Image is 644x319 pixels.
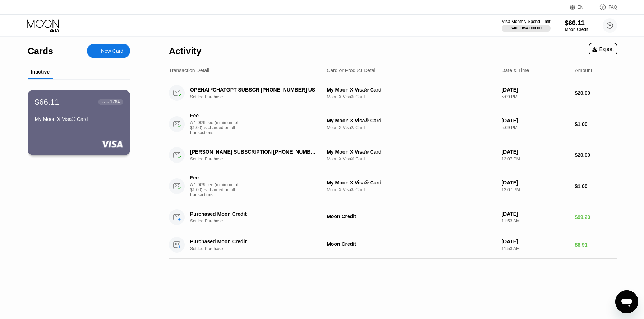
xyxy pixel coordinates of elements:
div: $1.00 [575,121,617,127]
div: $20.00 [575,90,617,96]
div: Inactive [31,69,50,75]
div: Activity [169,46,201,56]
div: My Moon X Visa® Card [327,149,496,155]
div: Moon Credit [327,214,496,219]
div: Settled Purchase [190,156,327,161]
div: $20.00 [575,152,617,158]
div: Cards [28,46,53,56]
div: 5:09 PM [501,125,569,130]
div: 12:07 PM [501,156,569,161]
div: [DATE] [501,87,569,93]
div: OPENAI *CHATGPT SUBSCR [PHONE_NUMBER] US [190,87,317,93]
div: 12:07 PM [501,187,569,192]
div: Fee [190,175,240,180]
div: $8.91 [575,242,617,248]
div: [DATE] [501,211,569,217]
div: Moon X Visa® Card [327,156,496,161]
div: Amount [575,67,592,73]
div: Date & Time [501,67,529,73]
div: My Moon X Visa® Card [35,116,123,122]
div: FeeA 1.00% fee (minimum of $1.00) is charged on all transactionsMy Moon X Visa® CardMoon X Visa® ... [169,107,617,141]
div: Purchased Moon Credit [190,239,317,244]
div: [PERSON_NAME] SUBSCRIPTION [PHONE_NUMBER] USSettled PurchaseMy Moon X Visa® CardMoon X Visa® Card... [169,141,617,169]
div: New Card [101,48,123,54]
div: [DATE] [501,239,569,244]
div: My Moon X Visa® Card [327,118,496,123]
iframe: 启动消息传送窗口的按钮 [615,290,638,313]
div: Moon Credit [327,241,496,247]
div: Transaction Detail [169,67,209,73]
div: $1.00 [575,183,617,189]
div: Settled Purchase [190,246,327,251]
div: Settled Purchase [190,219,327,224]
div: $66.11 [565,19,588,27]
div: Export [589,43,617,55]
div: [PERSON_NAME] SUBSCRIPTION [PHONE_NUMBER] US [190,149,317,155]
div: My Moon X Visa® Card [327,87,496,93]
div: FAQ [592,4,617,11]
div: Fee [190,113,240,118]
div: $66.11 [35,97,59,107]
div: Purchased Moon CreditSettled PurchaseMoon Credit[DATE]11:53 AM$99.20 [169,203,617,231]
div: 5:09 PM [501,94,569,99]
div: A 1.00% fee (minimum of $1.00) is charged on all transactions [190,182,244,197]
div: EN [570,4,592,11]
div: Moon Credit [565,27,588,32]
div: Moon X Visa® Card [327,125,496,130]
div: FAQ [608,5,617,10]
div: Visa Monthly Spend Limit$40.00/$4,000.00 [502,19,550,32]
div: FeeA 1.00% fee (minimum of $1.00) is charged on all transactionsMy Moon X Visa® CardMoon X Visa® ... [169,169,617,203]
div: OPENAI *CHATGPT SUBSCR [PHONE_NUMBER] USSettled PurchaseMy Moon X Visa® CardMoon X Visa® Card[DAT... [169,79,617,107]
div: Moon X Visa® Card [327,94,496,99]
div: Purchased Moon CreditSettled PurchaseMoon Credit[DATE]11:53 AM$8.91 [169,231,617,259]
div: Settled Purchase [190,94,327,99]
div: $66.11Moon Credit [565,19,588,32]
div: [DATE] [501,180,569,186]
div: A 1.00% fee (minimum of $1.00) is charged on all transactions [190,120,244,135]
div: New Card [87,44,130,58]
div: $66.11● ● ● ●1764My Moon X Visa® Card [28,90,130,155]
div: ● ● ● ● [102,101,109,103]
div: $40.00 / $4,000.00 [511,26,542,30]
div: Visa Monthly Spend Limit [502,19,550,24]
div: 1764 [110,99,120,104]
div: [DATE] [501,149,569,155]
div: Purchased Moon Credit [190,211,317,217]
div: My Moon X Visa® Card [327,180,496,186]
div: EN [578,5,584,10]
div: $99.20 [575,214,617,220]
div: [DATE] [501,118,569,123]
div: Card or Product Detail [327,67,377,73]
div: 11:53 AM [501,219,569,224]
div: Export [592,46,614,52]
div: Moon X Visa® Card [327,187,496,192]
div: 11:53 AM [501,246,569,251]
